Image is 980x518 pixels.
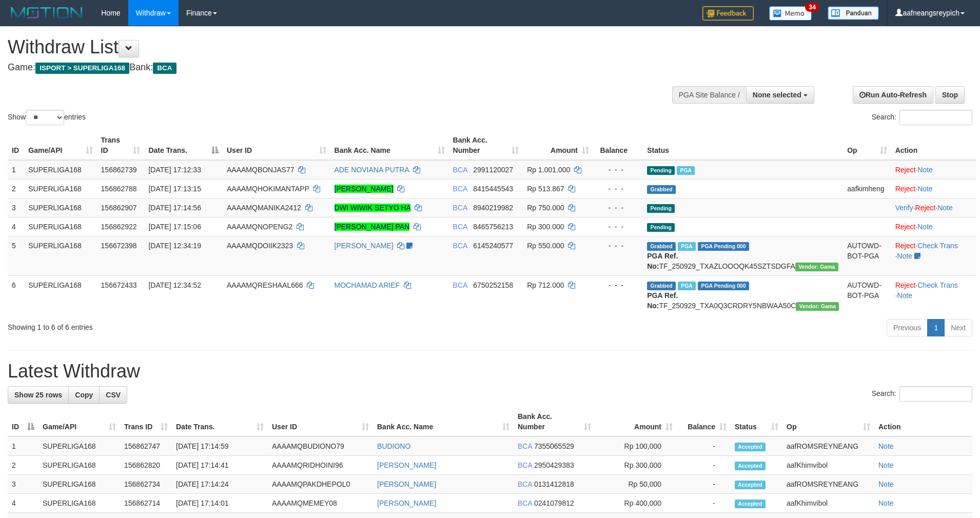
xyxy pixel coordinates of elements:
[8,494,38,513] td: 4
[782,407,874,436] th: Op: activate to sort column ascending
[527,281,564,289] span: Rp 712.000
[647,185,676,194] span: Grabbed
[24,160,96,180] td: SUPERLIGA168
[796,302,839,311] span: Vendor URL: https://trx31.1velocity.biz
[335,242,394,250] a: [PERSON_NAME]
[335,223,410,231] a: [PERSON_NAME] PAN
[473,281,513,289] span: Copy 6750252158 to clipboard
[268,494,373,513] td: AAAAMQMEMEY08
[99,386,127,404] a: CSV
[8,475,38,494] td: 3
[647,282,676,290] span: Grabbed
[8,318,401,332] div: Showing 1 to 6 of 6 entries
[473,185,513,193] span: Copy 8415445543 to clipboard
[527,242,564,250] span: Rp 550.000
[24,217,96,236] td: SUPERLIGA168
[227,223,292,231] span: AAAAMQNOPENG2
[917,281,958,289] a: Check Trans
[38,436,120,456] td: SUPERLIGA168
[735,443,766,451] span: Accepted
[769,6,812,21] img: Button%20Memo.svg
[453,242,467,250] span: BCA
[895,281,916,289] a: Reject
[268,456,373,475] td: AAAAMQRIDHOINI96
[377,461,436,469] a: [PERSON_NAME]
[944,319,972,336] a: Next
[891,131,976,160] th: Action
[735,500,766,508] span: Accepted
[75,391,93,399] span: Copy
[595,475,677,494] td: Rp 50,000
[8,436,38,456] td: 1
[227,281,303,289] span: AAAAMQRESHAAL666
[874,407,972,436] th: Action
[172,436,268,456] td: [DATE] 17:14:59
[843,131,891,160] th: Op: activate to sort column ascending
[527,223,564,231] span: Rp 300.000
[330,131,449,160] th: Bank Acc. Name: activate to sort column ascending
[148,185,201,193] span: [DATE] 17:13:15
[534,442,574,450] span: Copy 7355065529 to clipboard
[795,263,838,271] span: Vendor URL: https://trx31.1velocity.biz
[782,436,874,456] td: aafROMSREYNEANG
[518,480,532,488] span: BCA
[97,131,145,160] th: Trans ID: activate to sort column ascending
[24,275,96,315] td: SUPERLIGA168
[597,165,639,175] div: - - -
[647,252,678,270] b: PGA Ref. No:
[843,179,891,198] td: aafkimheng
[101,281,137,289] span: 156672433
[518,442,532,450] span: BCA
[120,494,172,513] td: 156862714
[148,166,201,174] span: [DATE] 17:12:33
[891,198,976,217] td: · ·
[453,204,467,212] span: BCA
[895,242,916,250] a: Reject
[227,204,301,212] span: AAAAMQMANIKA2412
[678,282,696,290] span: Marked by aafsoycanthlai
[172,456,268,475] td: [DATE] 17:14:41
[38,407,120,436] th: Game/API: activate to sort column ascending
[38,494,120,513] td: SUPERLIGA168
[335,281,400,289] a: MOCHAMAD ARIEF
[227,242,293,250] span: AAAAMQDOIIK2323
[843,275,891,315] td: AUTOWD-BOT-PGA
[927,319,945,336] a: 1
[782,475,874,494] td: aafROMSREYNEANG
[935,86,965,104] a: Stop
[698,282,749,290] span: PGA Pending
[473,223,513,231] span: Copy 8465756213 to clipboard
[101,166,137,174] span: 156862739
[597,241,639,251] div: - - -
[223,131,330,160] th: User ID: activate to sort column ascending
[24,198,96,217] td: SUPERLIGA168
[453,185,467,193] span: BCA
[8,407,38,436] th: ID: activate to sort column descending
[878,480,894,488] a: Note
[895,185,916,193] a: Reject
[891,275,976,315] td: · ·
[597,222,639,232] div: - - -
[698,242,749,251] span: PGA Pending
[8,217,24,236] td: 4
[101,223,137,231] span: 156862922
[895,166,916,174] a: Reject
[595,436,677,456] td: Rp 100,000
[514,407,595,436] th: Bank Acc. Number: activate to sort column ascending
[518,461,532,469] span: BCA
[595,407,677,436] th: Amount: activate to sort column ascending
[120,456,172,475] td: 156862820
[377,480,436,488] a: [PERSON_NAME]
[527,185,564,193] span: Rp 513.867
[268,475,373,494] td: AAAAMQPAKDHEPOL0
[895,223,916,231] a: Reject
[144,131,223,160] th: Date Trans.: activate to sort column descending
[672,86,746,104] div: PGA Site Balance /
[153,63,176,74] span: BCA
[377,499,436,507] a: [PERSON_NAME]
[8,37,643,57] h1: Withdraw List
[891,217,976,236] td: ·
[523,131,593,160] th: Amount: activate to sort column ascending
[677,166,695,175] span: Marked by aafsoycanthlai
[677,436,731,456] td: -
